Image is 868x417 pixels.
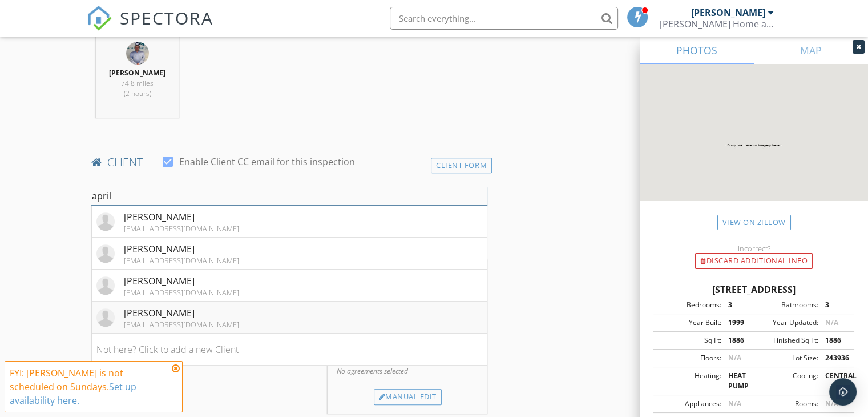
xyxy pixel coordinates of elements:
span: N/A [728,353,741,363]
div: [EMAIL_ADDRESS][DOMAIN_NAME] [124,320,239,329]
h4: client [91,155,487,170]
div: Rooms: [754,399,818,409]
div: 243936 [818,353,851,363]
img: default-user-f0147aede5fd5fa78ca7ade42f37bd4542148d508eef1c3d3ea960f66861d68b.jpg [96,212,115,231]
div: [EMAIL_ADDRESS][DOMAIN_NAME] [124,256,239,265]
div: Client Form [431,158,492,173]
div: Lot Size: [754,353,818,363]
div: [STREET_ADDRESS] [653,283,854,296]
div: FYI: [PERSON_NAME] is not scheduled on Sundays. [10,366,168,407]
div: 3 [721,300,754,310]
div: Floors: [657,353,721,363]
span: N/A [825,399,838,408]
strong: [PERSON_NAME] [109,68,165,78]
a: MAP [754,37,868,64]
input: Search for a Client [91,187,487,206]
li: Not here? Click to add a new Client [92,334,487,366]
img: default-user-f0147aede5fd5fa78ca7ade42f37bd4542148d508eef1c3d3ea960f66861d68b.jpg [96,276,115,295]
input: Search everything... [390,7,618,30]
div: [EMAIL_ADDRESS][DOMAIN_NAME] [124,224,239,233]
span: 74.8 miles [121,78,154,88]
span: N/A [825,318,838,327]
div: Open Intercom Messenger [829,378,857,406]
img: default-user-f0147aede5fd5fa78ca7ade42f37bd4542148d508eef1c3d3ea960f66861d68b.jpg [96,244,115,263]
div: [PERSON_NAME] [124,210,239,224]
a: SPECTORA [87,15,213,39]
p: No agreements selected [337,366,478,376]
div: 1886 [721,335,754,346]
div: Manual Edit [374,389,442,405]
div: Finished Sq Ft: [754,335,818,346]
div: Cooling: [754,371,818,391]
div: Incorrect? [640,244,868,253]
div: [PERSON_NAME] [124,242,239,256]
div: Discard Additional info [695,253,813,269]
div: Year Built: [657,318,721,328]
a: View on Zillow [717,215,791,230]
div: Bedrooms: [657,300,721,310]
div: [PERSON_NAME] [691,7,765,18]
img: default-user-f0147aede5fd5fa78ca7ade42f37bd4542148d508eef1c3d3ea960f66861d68b.jpg [96,308,115,327]
img: streetview [640,64,868,228]
a: PHOTOS [640,37,754,64]
div: Bathrooms: [754,300,818,310]
span: SPECTORA [120,6,213,30]
img: tyler_profile.jpeg [126,42,149,65]
div: Sq Ft: [657,335,721,346]
div: Reynolds Home and Property Solutions of Georgia / South Property Inspectors [660,18,774,30]
div: [PERSON_NAME] [124,274,239,288]
div: Heating: [657,371,721,391]
div: 3 [818,300,851,310]
div: CENTRAL [818,371,851,391]
div: [EMAIL_ADDRESS][DOMAIN_NAME] [124,288,239,297]
div: HEAT PUMP [721,371,754,391]
div: Appliances: [657,399,721,409]
span: (2 hours) [124,89,151,98]
img: The Best Home Inspection Software - Spectora [87,6,112,31]
label: Enable Client CC email for this inspection [179,156,355,167]
div: 1886 [818,335,851,346]
div: Year Updated: [754,318,818,328]
div: [PERSON_NAME] [124,306,239,320]
div: 1999 [721,318,754,328]
span: N/A [728,399,741,408]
